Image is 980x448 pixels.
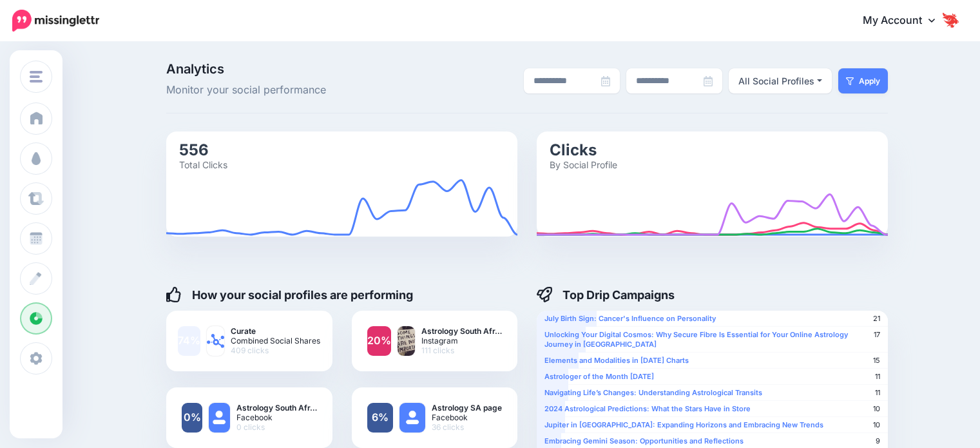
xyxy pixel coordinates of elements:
[236,403,317,413] b: Astrology South Afr…
[544,420,823,429] b: Jupiter in [GEOGRAPHIC_DATA]: Expanding Horizons and Embracing New Trends
[231,346,320,355] span: 409 clicks
[544,356,689,365] b: Elements and Modalities in [DATE] Charts
[166,63,394,75] span: Analytics
[544,372,654,381] b: Astrologer of the Month [DATE]
[838,68,888,93] button: Apply
[432,403,502,413] b: Astrology SA page
[874,330,880,340] span: 17
[729,68,832,93] button: All Social Profiles
[873,314,880,324] span: 21
[544,404,751,413] b: 2024 Astrological Predictions: What the Stars Have in Store
[873,356,880,365] span: 15
[12,10,99,32] img: Missinglettr
[550,159,617,170] text: By Social Profile
[179,140,209,159] text: 556
[236,422,317,432] span: 0 clicks
[873,404,880,414] span: 10
[421,346,502,355] span: 111 clicks
[738,73,814,89] div: All Social Profiles
[398,326,416,356] img: .png-82458
[30,71,43,83] img: menu.png
[544,436,744,445] b: Embracing Gemini Season: Opportunities and Reflections
[550,140,597,159] text: Clicks
[544,314,716,323] b: July Birth Sign: Cancer's Influence on Personality
[182,403,202,433] a: 0%
[166,287,413,302] h4: How your social profiles are performing
[231,326,320,336] b: Curate
[166,82,394,99] span: Monitor your social performance
[875,372,880,382] span: 11
[544,388,762,397] b: Navigating Life’s Changes: Understanding Astrological Transits
[236,413,317,422] span: Facebook
[421,336,502,346] span: Instagram
[209,403,229,433] img: user_default_image.png
[850,5,961,37] a: My Account
[179,159,227,170] text: Total Clicks
[875,388,880,398] span: 11
[231,336,320,346] span: Combined Social Shares
[399,403,425,433] img: user_default_image.png
[178,326,200,356] a: 74%
[421,326,502,336] b: Astrology South Afr…
[367,326,391,356] a: 20%
[544,330,848,349] b: Unlocking Your Digital Cosmos: Why Secure Fibre Is Essential for Your Online Astrology Journey in...
[537,287,675,302] h4: Top Drip Campaigns
[876,436,880,446] span: 9
[873,420,880,430] span: 10
[432,413,502,422] span: Facebook
[432,422,502,432] span: 36 clicks
[367,403,393,433] a: 6%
